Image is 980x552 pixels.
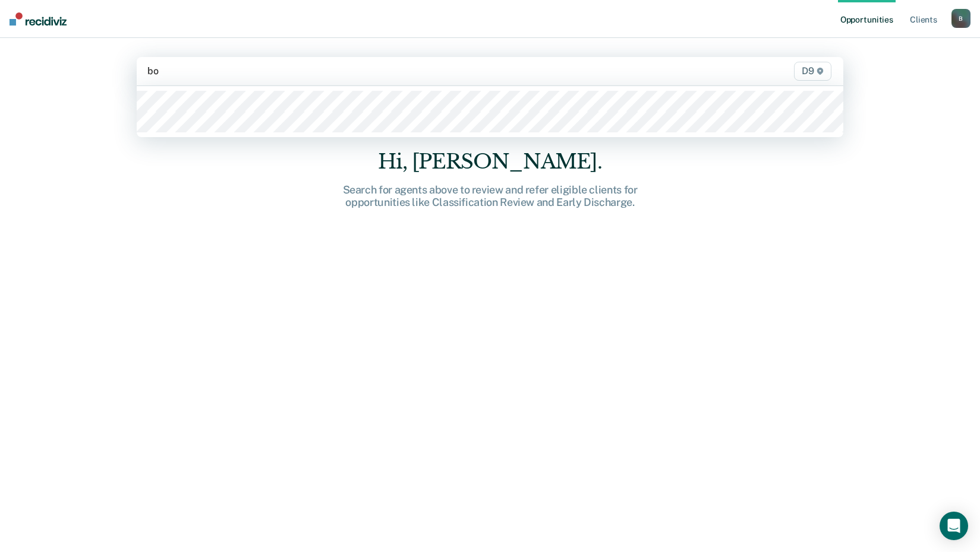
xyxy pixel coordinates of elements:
button: B [951,9,970,28]
div: Hi, [PERSON_NAME]. [300,150,680,174]
div: Open Intercom Messenger [940,512,968,540]
span: D9 [794,62,831,81]
img: Recidiviz [10,12,67,26]
div: Search for agents above to review and refer eligible clients for opportunities like Classificatio... [300,183,680,209]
